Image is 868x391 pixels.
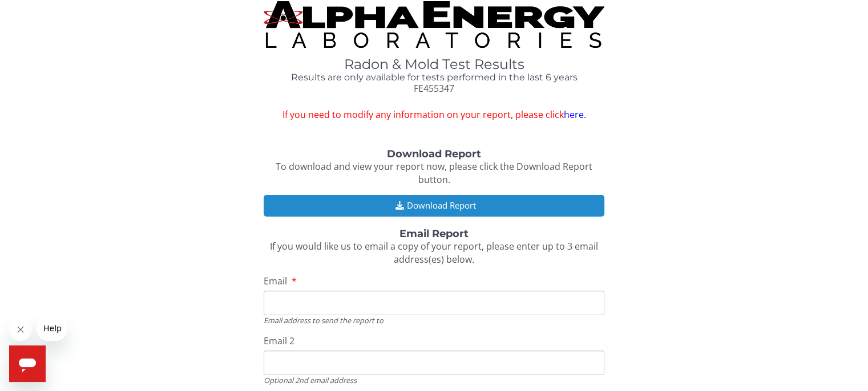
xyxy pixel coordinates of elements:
[264,72,604,83] h4: Results are only available for tests performed in the last 6 years
[264,57,604,72] h1: Radon & Mold Test Results
[37,316,67,341] iframe: Message from company
[264,375,604,385] div: Optional 2nd email address
[563,108,586,121] a: here.
[264,108,604,121] span: If you need to modify any information on your report, please click
[270,240,598,266] span: If you would like us to email a copy of your report, please enter up to 3 email address(es) below.
[9,345,46,382] iframe: Button to launch messaging window
[264,195,604,216] button: Download Report
[264,1,604,48] img: TightCrop.jpg
[264,315,604,325] div: Email address to send the report to
[399,227,469,240] strong: Email Report
[264,275,287,287] span: Email
[387,148,481,160] strong: Download Report
[414,82,454,95] span: FE455347
[264,335,294,347] span: Email 2
[9,318,32,341] iframe: Close message
[276,160,592,186] span: To download and view your report now, please click the Download Report button.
